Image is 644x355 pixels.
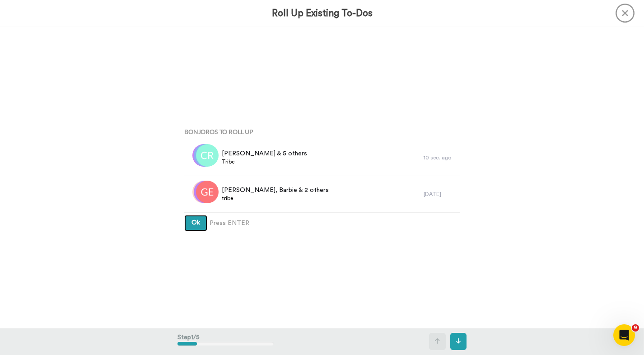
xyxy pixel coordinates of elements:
[177,328,274,355] div: Step 1 / 5
[632,324,639,332] span: 9
[222,158,307,165] span: Tribe
[192,144,215,167] img: ae.png
[196,181,219,203] img: ge.png
[272,8,373,19] h3: Roll Up Existing To-Dos
[222,195,329,202] span: tribe
[191,220,200,226] span: Ok
[222,186,329,195] span: [PERSON_NAME], Barbie & 2 others
[184,128,460,135] h4: Bonjoros To Roll Up
[194,181,216,203] img: bd.png
[196,144,219,167] img: cr.png
[192,181,215,203] img: mg.png
[424,191,455,198] div: [DATE]
[613,324,635,346] iframe: Intercom live chat
[222,149,307,158] span: [PERSON_NAME] & 5 others
[194,144,216,167] img: jc.png
[184,215,207,231] button: Ok
[210,219,249,228] span: Press ENTER
[424,154,455,161] div: 10 sec. ago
